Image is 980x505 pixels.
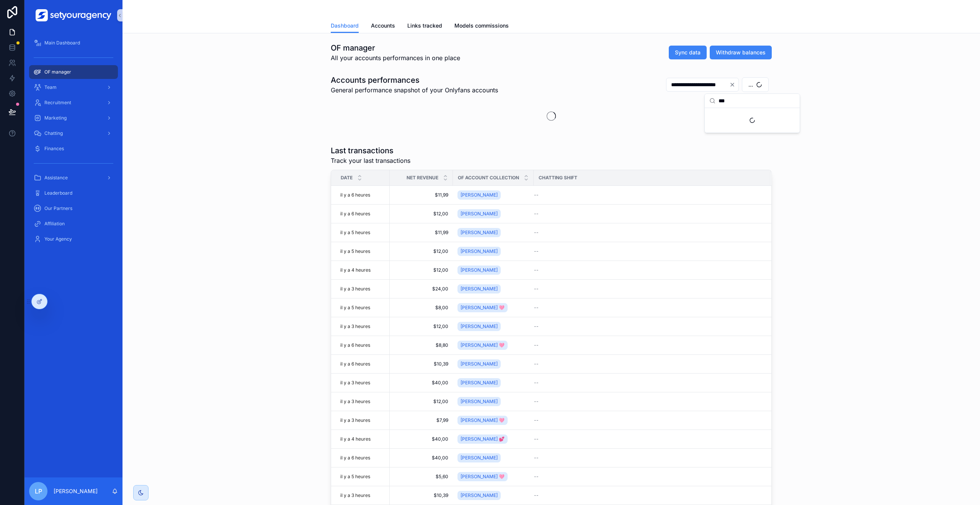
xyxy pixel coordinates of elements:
[454,22,509,30] span: Models commissions
[29,36,118,50] a: Main Dashboard
[341,175,353,181] span: Date
[35,487,42,496] span: LP
[457,247,501,256] a: [PERSON_NAME]
[407,19,442,34] a: Links tracked
[461,455,498,461] span: [PERSON_NAME]
[394,492,448,498] span: $10,39
[407,22,442,30] span: Links tracked
[44,40,80,46] span: Main Dashboard
[457,303,508,312] a: [PERSON_NAME] 🩷
[457,228,501,237] a: [PERSON_NAME]
[340,305,370,311] p: il y a 5 heures
[534,267,539,273] span: --
[394,417,448,423] span: $7,99
[534,474,539,480] span: --
[457,284,501,293] a: [PERSON_NAME]
[340,455,370,461] p: il y a 6 heures
[29,171,118,185] a: Assistance
[394,305,448,311] span: $8,00
[534,361,539,367] span: --
[675,49,701,56] span: Sync data
[534,305,539,311] span: --
[340,492,370,498] p: il y a 3 heures
[534,248,539,254] span: --
[394,248,448,254] span: $12,00
[29,80,118,94] a: Team
[534,492,539,498] span: --
[331,22,359,30] span: Dashboard
[461,192,498,198] span: [PERSON_NAME]
[340,436,371,442] p: il y a 4 heures
[340,342,370,348] p: il y a 6 heures
[534,398,539,405] span: --
[534,286,539,292] span: --
[457,397,501,406] a: [PERSON_NAME]
[340,230,370,236] p: il y a 5 heures
[340,248,370,254] p: il y a 5 heures
[461,286,498,292] span: [PERSON_NAME]
[457,416,508,425] a: [PERSON_NAME] 🩷
[457,378,501,387] a: [PERSON_NAME]
[461,323,498,330] span: [PERSON_NAME]
[29,65,118,79] a: OF manager
[44,175,68,181] span: Assistance
[44,190,72,196] span: Leaderboard
[458,175,519,181] span: Of account collection
[457,359,501,369] a: [PERSON_NAME]
[534,436,539,442] span: --
[44,221,65,227] span: Affiliation
[29,186,118,200] a: Leaderboard
[705,108,800,133] div: Suggestions
[457,491,501,500] a: [PERSON_NAME]
[44,100,71,106] span: Recruitment
[461,380,498,386] span: [PERSON_NAME]
[461,211,498,217] span: [PERSON_NAME]
[742,77,769,92] button: Select Button
[340,398,370,405] p: il y a 3 heures
[340,417,370,423] p: il y a 3 heures
[534,323,539,330] span: --
[394,267,448,273] span: $12,00
[710,46,772,59] button: Withdraw balances
[457,434,508,444] a: [PERSON_NAME] 💕
[394,436,448,442] span: $40,00
[461,492,498,498] span: [PERSON_NAME]
[534,380,539,386] span: --
[29,142,118,156] a: Finances
[340,286,370,292] p: il y a 3 heures
[394,380,448,386] span: $40,00
[331,75,498,85] h1: Accounts performances
[394,286,448,292] span: $24,00
[461,436,505,442] span: [PERSON_NAME] 💕
[454,19,509,34] a: Models commissions
[457,341,508,350] a: [PERSON_NAME] 🩷
[534,192,539,198] span: --
[44,130,63,136] span: Chatting
[44,236,72,242] span: Your Agency
[461,305,505,311] span: [PERSON_NAME] 🩷
[44,146,64,152] span: Finances
[29,96,118,110] a: Recruitment
[534,342,539,348] span: --
[29,217,118,231] a: Affiliation
[331,53,460,62] span: All your accounts performances in one place
[44,69,71,75] span: OF manager
[340,380,370,386] p: il y a 3 heures
[461,342,505,348] span: [PERSON_NAME] 🩷
[394,474,448,480] span: $5,60
[340,192,370,198] p: il y a 6 heures
[534,455,539,461] span: --
[54,487,98,495] p: [PERSON_NAME]
[394,455,448,461] span: $40,00
[340,361,370,367] p: il y a 6 heures
[340,267,371,273] p: il y a 4 heures
[729,82,738,88] button: Clear
[748,81,753,89] span: ...
[24,31,122,256] div: scrollable content
[461,398,498,405] span: [PERSON_NAME]
[29,111,118,125] a: Marketing
[371,19,395,34] a: Accounts
[669,46,707,59] button: Sync data
[461,417,505,423] span: [PERSON_NAME] 🩷
[457,190,501,200] a: [PERSON_NAME]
